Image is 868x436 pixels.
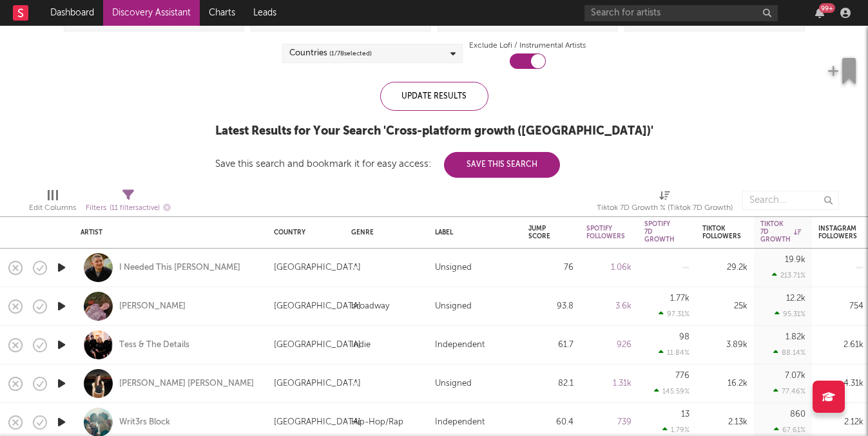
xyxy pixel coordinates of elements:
div: Indie [351,337,371,353]
div: [GEOGRAPHIC_DATA] [274,260,361,276]
div: 25k [702,299,747,314]
div: Independent [435,337,485,353]
div: Instagram Followers [818,225,857,240]
div: [GEOGRAPHIC_DATA] [274,299,361,314]
div: 16.2k [702,376,747,392]
div: 93.8 [528,299,574,314]
div: [GEOGRAPHIC_DATA] [274,415,361,430]
button: 99+ [815,8,824,18]
div: [GEOGRAPHIC_DATA] [274,337,361,353]
div: 99 + [819,3,835,13]
div: Save this search and bookmark it for easy access: [215,159,560,169]
div: 2.61k [818,337,863,353]
div: 3.6k [586,299,632,314]
div: Tiktok Followers [702,225,741,240]
div: Tiktok 7D Growth [760,220,801,243]
div: 776 [675,372,690,380]
div: 860 [790,410,805,419]
div: 926 [586,337,632,353]
div: Tiktok 7D Growth % (Tiktok 7D Growth) [597,200,733,216]
div: Unsigned [435,260,472,276]
div: Filters [86,200,171,216]
div: Edit Columns [29,200,76,216]
div: 1.31k [586,376,632,392]
div: 67.61 % [774,426,805,434]
div: 1.79 % [662,426,690,434]
div: 97.31 % [659,310,690,318]
div: Tiktok 7D Growth % (Tiktok 7D Growth) [597,184,733,222]
a: [PERSON_NAME] [119,301,186,312]
span: ( 1 / 78 selected) [329,46,372,61]
div: Spotify 7D Growth [644,220,675,243]
div: Unsigned [435,299,472,314]
div: 213.71 % [772,271,805,280]
div: Artist [81,229,255,236]
a: Writ3rs Block [119,417,170,428]
div: Hip-Hop/Rap [351,415,403,430]
div: broadway [351,299,389,314]
div: Countries [289,46,372,61]
div: Genre [351,229,416,236]
div: 60.4 [528,415,574,430]
div: Update Results [380,82,488,111]
div: 98 [679,333,690,341]
a: [PERSON_NAME] [PERSON_NAME] [119,378,254,390]
div: 88.14 % [773,348,805,357]
input: Search for artists [584,5,778,21]
div: 77.46 % [773,387,805,395]
div: 13 [681,410,690,419]
div: Filters(11 filters active) [86,184,171,222]
div: 3.89k [702,337,747,353]
div: 82.1 [528,376,574,392]
div: 95.31 % [775,310,805,318]
div: Jump Score [528,225,554,240]
div: 145.59 % [654,387,690,395]
div: 1.77k [670,294,690,303]
a: I Needed This [PERSON_NAME] [119,262,240,274]
div: 739 [586,415,632,430]
div: 2.12k [818,415,863,430]
div: 1.82k [786,333,805,341]
div: 11.84 % [659,348,690,357]
div: 12.2k [786,294,805,303]
div: 1.06k [586,260,632,276]
div: 19.9k [785,256,805,264]
div: Edit Columns [29,184,76,222]
label: Exclude Lofi / Instrumental Artists [469,38,586,53]
div: [GEOGRAPHIC_DATA] [274,376,361,392]
div: 61.7 [528,337,574,353]
div: Label [435,229,509,236]
div: Latest Results for Your Search ' Cross-platform growth ([GEOGRAPHIC_DATA]) ' [215,124,653,139]
div: Unsigned [435,376,472,392]
span: ( 11 filters active) [110,205,160,212]
div: Country [274,229,332,236]
div: Independent [435,415,485,430]
div: 2.13k [702,415,747,430]
div: 29.2k [702,260,747,276]
div: Spotify Followers [586,225,625,240]
div: 7.07k [785,372,805,380]
div: 754 [818,299,863,314]
a: Tess & The Details [119,339,189,351]
button: Save This Search [444,152,560,178]
input: Search... [742,191,839,210]
div: 76 [528,260,574,276]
